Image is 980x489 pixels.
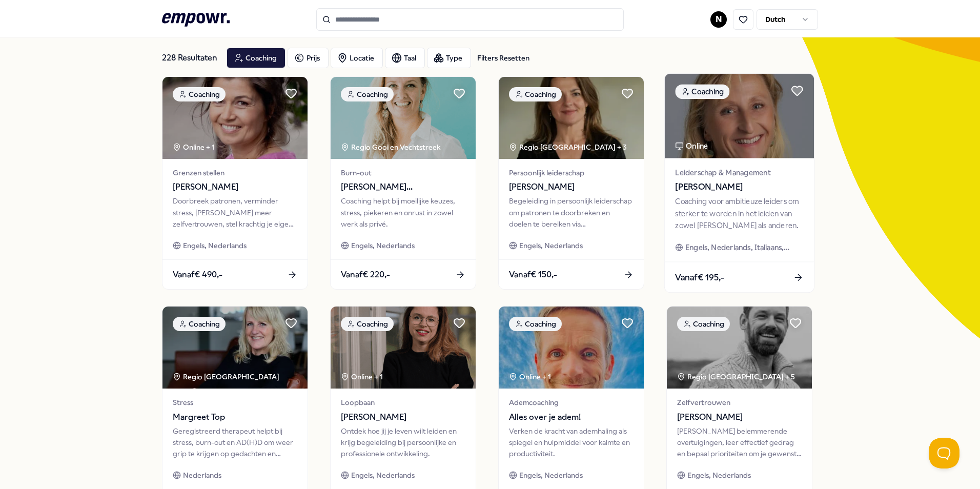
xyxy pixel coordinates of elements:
span: Alles over je adem! [509,411,634,424]
img: package image [499,77,644,159]
div: Coaching helpt bij moeilijke keuzes, stress, piekeren en onrust in zowel werk als privé. [341,195,465,230]
div: Regio [GEOGRAPHIC_DATA] [173,371,281,382]
span: Stress [173,397,297,408]
span: Burn-out [341,167,465,178]
span: Engels, Nederlands [183,240,247,251]
input: Search for products, categories or subcategories [316,8,624,31]
div: Online + 1 [509,371,551,382]
div: Online + 1 [341,371,383,382]
span: Vanaf € 220,- [341,268,390,281]
span: Nederlands [183,470,221,481]
a: package imageCoachingOnlineLeiderschap & Management[PERSON_NAME]Coaching voor ambitieuze leiders ... [664,73,815,293]
a: package imageCoachingOnline + 1Grenzen stellen[PERSON_NAME]Doorbreek patronen, verminder stress, ... [162,76,308,290]
div: Coaching [173,317,226,331]
span: Margreet Top [173,411,297,424]
div: Coaching [675,84,729,99]
button: Coaching [227,48,285,68]
span: [PERSON_NAME] [173,180,297,194]
div: Online [675,140,708,152]
div: Coaching [341,87,394,101]
button: N [710,11,727,28]
span: Loopbaan [341,397,465,408]
img: package image [162,77,308,159]
span: Vanaf € 195,- [675,271,724,284]
img: package image [665,74,814,158]
button: Type [427,48,471,68]
span: [PERSON_NAME][GEOGRAPHIC_DATA] [341,180,465,194]
span: Zelfvertrouwen [677,397,802,408]
img: package image [162,307,308,389]
div: Coaching [509,87,562,101]
span: Vanaf € 490,- [173,268,222,281]
a: package imageCoachingRegio [GEOGRAPHIC_DATA] + 3Persoonlijk leiderschap[PERSON_NAME]Begeleiding i... [498,76,644,290]
a: package imageCoachingRegio Gooi en Vechtstreek Burn-out[PERSON_NAME][GEOGRAPHIC_DATA]Coaching hel... [330,76,476,290]
img: package image [331,307,476,389]
div: Begeleiding in persoonlijk leiderschap om patronen te doorbreken en doelen te bereiken via bewust... [509,195,634,230]
div: Coaching voor ambitieuze leiders om sterker te worden in het leiden van zowel [PERSON_NAME] als a... [675,196,803,231]
div: Verken de kracht van ademhaling als spiegel en hulpmiddel voor kalmte en productiviteit. [509,425,634,460]
span: Vanaf € 150,- [509,268,557,281]
span: [PERSON_NAME] [675,180,803,194]
div: Coaching [341,317,394,331]
div: Regio [GEOGRAPHIC_DATA] + 3 [509,141,627,153]
span: Engels, Nederlands [351,240,415,251]
button: Locatie [331,48,383,68]
div: Doorbreek patronen, verminder stress, [PERSON_NAME] meer zelfvertrouwen, stel krachtig je eigen g... [173,195,297,230]
div: Ontdek hoe jij je leven wilt leiden en krijg begeleiding bij persoonlijke en professionele ontwik... [341,425,465,460]
div: Regio [GEOGRAPHIC_DATA] + 5 [677,371,795,382]
span: Engels, Nederlands [519,240,583,251]
span: Engels, Nederlands, Italiaans, Zweeds [685,241,804,253]
button: Prijs [288,48,329,68]
span: [PERSON_NAME] [509,180,634,194]
span: Ademcoaching [509,397,634,408]
span: Persoonlijk leiderschap [509,167,634,178]
div: Geregistreerd therapeut helpt bij stress, burn-out en AD(H)D om weer grip te krijgen op gedachten... [173,425,297,460]
span: [PERSON_NAME] [341,411,465,424]
img: package image [499,307,644,389]
button: Taal [385,48,425,68]
div: [PERSON_NAME] belemmerende overtuigingen, leer effectief gedrag en bepaal prioriteiten om je gewe... [677,425,802,460]
span: Grenzen stellen [173,167,297,178]
img: package image [331,77,476,159]
span: [PERSON_NAME] [677,411,802,424]
img: package image [667,307,812,389]
div: 228 Resultaten [162,48,218,68]
iframe: Help Scout Beacon - Open [929,438,959,468]
div: Coaching [509,317,562,331]
span: Leiderschap & Management [675,167,803,178]
div: Online + 1 [173,141,215,153]
div: Coaching [677,317,730,331]
div: Regio Gooi en Vechtstreek [341,141,442,153]
span: Engels, Nederlands [519,470,583,481]
div: Coaching [173,87,226,101]
span: Engels, Nederlands [351,470,415,481]
span: Engels, Nederlands [687,470,751,481]
div: Filters Resetten [477,52,529,64]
